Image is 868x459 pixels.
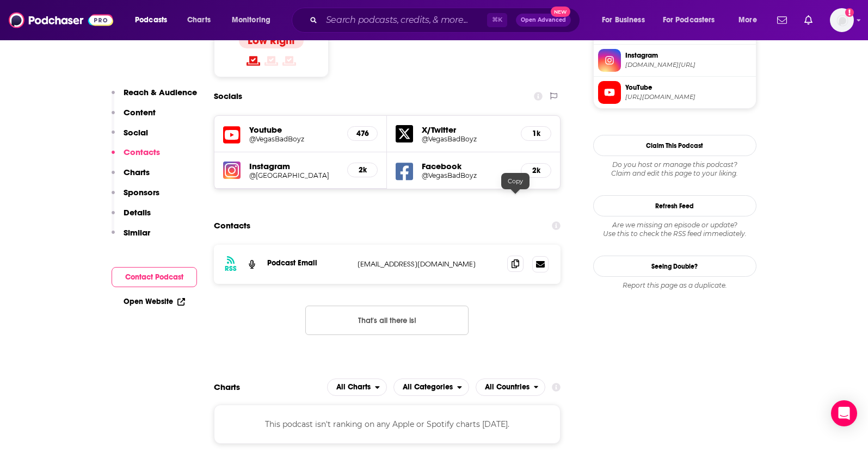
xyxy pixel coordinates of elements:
[180,11,217,29] a: Charts
[112,147,160,167] button: Contacts
[124,227,150,238] p: Similar
[124,147,160,157] p: Contacts
[124,167,150,177] p: Charts
[223,162,241,179] img: iconImage
[393,379,469,396] h2: Categories
[598,81,752,104] a: YouTube[URL][DOMAIN_NAME]
[248,34,295,47] h4: Low Right
[214,382,240,392] h2: Charts
[422,135,512,143] a: @VegasBadBoyz
[249,161,339,171] h5: Instagram
[127,11,181,29] button: open menu
[602,13,645,28] span: For Business
[830,8,854,32] button: Show profile menu
[598,49,752,72] a: Instagram[DOMAIN_NAME][URL]
[232,13,270,28] span: Monitoring
[214,405,561,444] div: This podcast isn't ranking on any Apple or Spotify charts [DATE].
[112,227,150,247] button: Similar
[422,161,512,171] h5: Facebook
[773,11,791,29] a: Show notifications dropdown
[112,267,197,287] button: Contact Podcast
[422,171,512,179] a: @VegasBadBoyz
[112,207,151,227] button: Details
[625,61,752,69] span: instagram.com/vegasbadboyz
[530,129,542,138] h5: 1k
[831,400,857,426] div: Open Intercom Messenger
[625,93,752,101] span: https://www.youtube.com/@VegasBadBoyz
[358,259,499,269] p: [EMAIL_ADDRESS][DOMAIN_NAME]
[124,107,156,117] p: Content
[356,129,368,138] h5: 476
[249,171,339,179] a: @[GEOGRAPHIC_DATA]
[356,165,368,175] h5: 2k
[135,13,167,28] span: Podcasts
[656,11,731,29] button: open menu
[422,125,512,135] h5: X/Twitter
[225,264,237,273] h3: RSS
[830,8,854,32] span: Logged in as kochristina
[393,379,469,396] button: open menu
[800,11,817,29] a: Show notifications dropdown
[476,379,546,396] h2: Countries
[593,135,756,156] button: Claim This Podcast
[485,383,530,391] span: All Countries
[476,379,546,396] button: open menu
[731,11,771,29] button: open menu
[112,87,197,107] button: Reach & Audience
[124,207,151,218] p: Details
[487,13,507,27] span: ⌘ K
[593,256,756,277] a: Seeing Double?
[327,379,387,396] h2: Platforms
[336,383,371,391] span: All Charts
[845,8,854,17] svg: Add a profile image
[530,166,542,175] h5: 2k
[214,215,250,236] h2: Contacts
[124,187,159,197] p: Sponsors
[305,306,469,335] button: Nothing here.
[501,173,530,189] div: Copy
[112,167,150,187] button: Charts
[9,10,113,30] img: Podchaser - Follow, Share and Rate Podcasts
[214,86,242,107] h2: Socials
[187,13,211,28] span: Charts
[830,8,854,32] img: User Profile
[593,160,756,178] div: Claim and edit this page to your liking.
[249,125,339,135] h5: Youtube
[224,11,285,29] button: open menu
[516,14,571,27] button: Open AdvancedNew
[112,127,148,147] button: Social
[593,221,756,238] div: Are we missing an episode or update? Use this to check the RSS feed immediately.
[593,195,756,216] button: Refresh Feed
[249,135,339,143] a: @VegasBadBoyz
[322,11,487,29] input: Search podcasts, credits, & more...
[124,297,185,306] a: Open Website
[112,187,159,207] button: Sponsors
[124,87,197,97] p: Reach & Audience
[551,7,570,17] span: New
[593,160,756,169] span: Do you host or manage this podcast?
[594,11,658,29] button: open menu
[403,383,453,391] span: All Categories
[663,13,715,28] span: For Podcasters
[625,51,752,60] span: Instagram
[625,83,752,92] span: YouTube
[302,8,590,33] div: Search podcasts, credits, & more...
[112,107,156,127] button: Content
[738,13,757,28] span: More
[124,127,148,138] p: Social
[267,258,349,268] p: Podcast Email
[327,379,387,396] button: open menu
[593,281,756,290] div: Report this page as a duplicate.
[521,17,566,23] span: Open Advanced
